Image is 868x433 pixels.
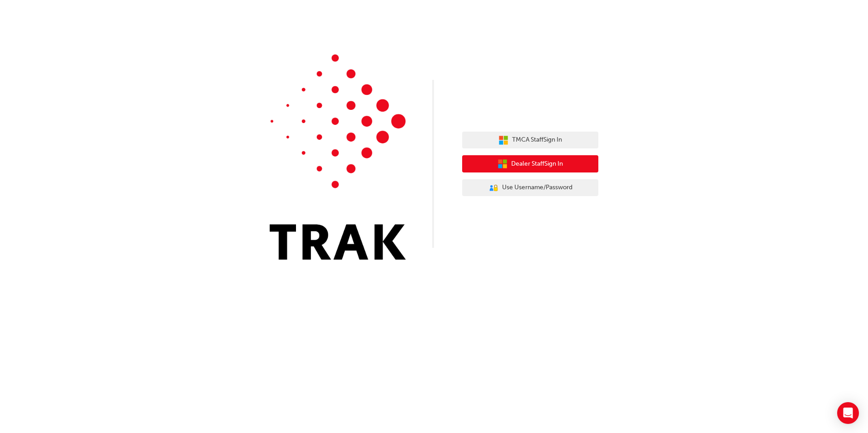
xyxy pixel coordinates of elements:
[462,132,598,149] button: TMCA StaffSign In
[502,182,572,193] span: Use Username/Password
[462,179,598,197] button: Use Username/Password
[512,135,562,145] span: TMCA Staff Sign In
[462,155,598,172] button: Dealer StaffSign In
[270,54,406,260] img: Trak
[837,402,859,424] div: Open Intercom Messenger
[511,159,563,169] span: Dealer Staff Sign In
